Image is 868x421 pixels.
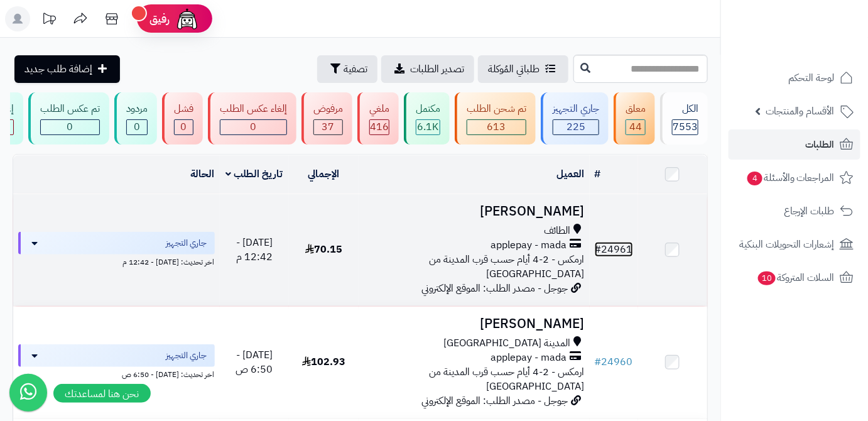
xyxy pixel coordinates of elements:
span: 70.15 [305,242,342,257]
div: 37 [314,120,342,134]
span: طلبات الإرجاع [784,202,835,220]
span: رفيق [149,11,170,26]
a: لوحة التحكم [729,63,860,93]
div: ملغي [369,102,389,116]
span: # [595,354,602,369]
div: 0 [220,120,286,134]
span: طلباتي المُوكلة [488,62,540,77]
a: تحديثات المنصة [33,6,65,35]
a: إضافة طلب جديد [14,55,120,83]
div: 613 [467,120,526,134]
button: تصفية [317,55,377,83]
a: مردود 0 [112,92,160,145]
a: #24960 [595,354,633,369]
a: تاريخ الطلب [226,167,283,182]
div: فشل [174,102,193,116]
a: تم شحن الطلب 613 [452,92,538,145]
a: طلبات الإرجاع [729,196,860,226]
span: إشعارات التحويلات البنكية [739,236,835,253]
a: العميل [557,167,585,182]
span: 0 [181,119,187,134]
a: الإجمالي [308,167,339,182]
div: 44 [626,120,645,134]
span: الطائف [545,224,571,238]
div: إلغاء عكس الطلب [220,102,287,116]
a: السلات المتروكة10 [729,263,860,293]
span: 102.93 [302,354,345,369]
div: مردود [126,102,148,116]
a: تصدير الطلبات [381,55,474,83]
a: إشعارات التحويلات البنكية [729,229,860,260]
span: الأقسام والمنتجات [766,102,835,120]
div: 0 [175,120,193,134]
span: 10 [758,271,776,285]
span: applepay - mada [491,351,567,365]
span: المدينة [GEOGRAPHIC_DATA] [444,336,571,351]
span: 7553 [673,119,698,134]
div: 0 [41,120,99,134]
span: 0 [67,119,73,134]
div: مرفوض [313,102,343,116]
div: 0 [127,120,147,134]
span: إضافة طلب جديد [24,62,92,77]
span: المراجعات والأسئلة [746,169,835,187]
h3: [PERSON_NAME] [364,317,585,331]
a: الحالة [191,167,215,182]
div: 225 [553,120,599,134]
span: 613 [487,119,506,134]
img: ai-face.png [175,6,200,31]
a: فشل 0 [160,92,205,145]
a: جاري التجهيز 225 [538,92,611,145]
span: 44 [629,119,642,134]
div: مكتمل [416,102,440,116]
a: المراجعات والأسئلة4 [729,163,860,193]
div: 6059 [416,120,440,134]
span: [DATE] - 6:50 ص [236,347,273,377]
span: تصدير الطلبات [410,62,464,77]
span: 0 [134,119,140,134]
span: [DATE] - 12:42 م [236,235,273,265]
span: تصفية [344,62,367,77]
a: #24961 [595,242,633,257]
img: logo-2.png [783,31,856,58]
span: 225 [567,119,585,134]
div: الكل [672,102,698,116]
h3: [PERSON_NAME] [364,204,585,219]
span: جاري التجهيز [166,349,207,362]
span: جاري التجهيز [166,237,207,249]
a: ملغي 416 [355,92,401,145]
span: السلات المتروكة [757,269,835,287]
a: معلق 44 [611,92,658,145]
span: لوحة التحكم [788,69,835,87]
span: 0 [251,119,257,134]
span: ارمكس - 2-4 أيام حسب قرب المدينة من [GEOGRAPHIC_DATA] [430,364,585,394]
span: ارمكس - 2-4 أيام حسب قرب المدينة من [GEOGRAPHIC_DATA] [430,252,585,282]
div: اخر تحديث: [DATE] - 6:50 ص [18,367,215,380]
a: الطلبات [729,129,860,160]
div: معلق [626,102,646,116]
a: الكل7553 [658,92,710,145]
span: 37 [322,119,335,134]
span: جوجل - مصدر الطلب: الموقع الإلكتروني [422,393,568,408]
span: applepay - mada [491,238,567,253]
a: تم عكس الطلب 0 [26,92,112,145]
div: اخر تحديث: [DATE] - 12:42 م [18,254,215,268]
a: طلباتي المُوكلة [478,55,568,83]
span: جوجل - مصدر الطلب: الموقع الإلكتروني [422,281,568,296]
div: تم عكس الطلب [40,102,100,116]
a: مرفوض 37 [299,92,355,145]
span: 416 [370,119,389,134]
div: تم شحن الطلب [467,102,526,116]
span: الطلبات [806,136,835,153]
div: جاري التجهيز [553,102,599,116]
a: إلغاء عكس الطلب 0 [205,92,299,145]
a: # [595,167,601,182]
span: # [595,242,602,257]
a: مكتمل 6.1K [401,92,452,145]
span: 6.1K [418,119,439,134]
span: 4 [747,172,762,185]
div: 416 [370,120,389,134]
